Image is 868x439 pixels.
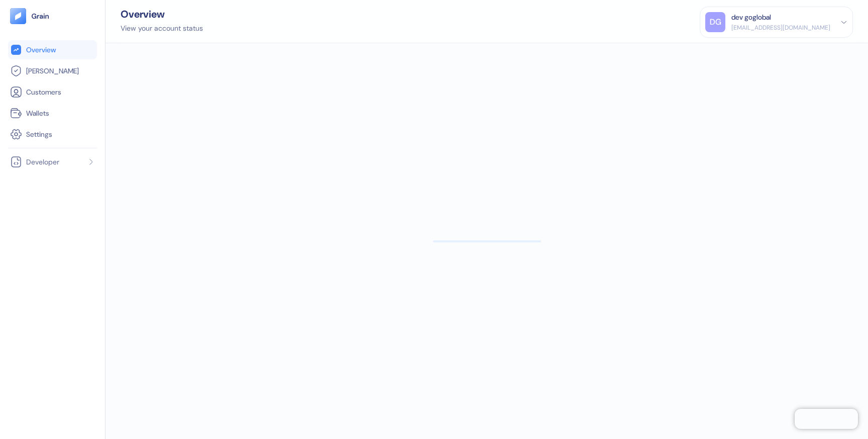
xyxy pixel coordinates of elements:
[26,129,52,139] span: Settings
[10,107,95,119] a: Wallets
[121,9,203,19] div: Overview
[10,86,95,98] a: Customers
[26,66,79,76] span: [PERSON_NAME]
[10,8,26,24] img: logo-tablet-V2.svg
[10,65,95,77] a: [PERSON_NAME]
[121,23,203,34] div: View your account status
[31,13,50,20] img: logo
[26,45,56,55] span: Overview
[26,87,61,97] span: Customers
[795,409,858,429] iframe: Chatra live chat
[26,108,49,118] span: Wallets
[10,44,95,56] a: Overview
[731,23,830,32] div: [EMAIL_ADDRESS][DOMAIN_NAME]
[705,12,725,32] div: DG
[10,128,95,140] a: Settings
[26,157,59,167] span: Developer
[731,12,771,23] div: dev goglobal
